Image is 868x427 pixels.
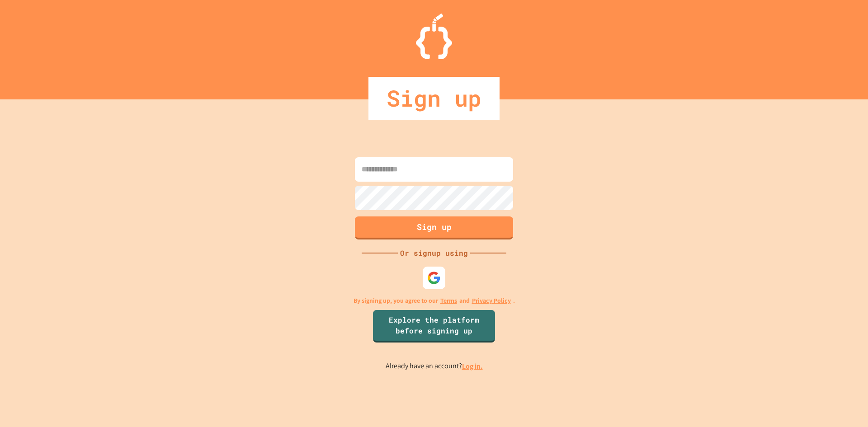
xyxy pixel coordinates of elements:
[830,391,859,418] iframe: chat widget
[793,352,859,390] iframe: chat widget
[398,248,470,258] div: Or signup using
[354,296,515,305] p: By signing up, you agree to our and .
[427,271,441,285] img: google-icon.svg
[462,361,483,371] a: Log in.
[386,361,483,372] p: Already have an account?
[472,296,511,305] a: Privacy Policy
[416,14,452,59] img: Logo.svg
[355,216,513,239] button: Sign up
[368,77,500,120] div: Sign up
[373,310,495,343] a: Explore the platform before signing up
[440,296,457,305] a: Terms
